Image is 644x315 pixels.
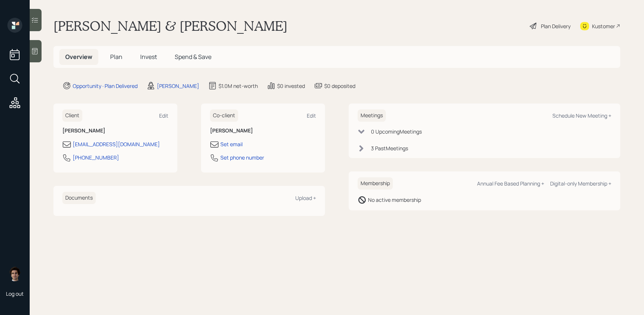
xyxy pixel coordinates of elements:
[541,22,571,30] div: Plan Delivery
[371,144,408,152] div: 3 Past Meeting s
[307,112,316,119] div: Edit
[62,109,82,122] h6: Client
[157,82,199,90] div: [PERSON_NAME]
[477,180,544,187] div: Annual Fee Based Planning +
[324,82,355,90] div: $0 deposited
[175,53,211,61] span: Spend & Save
[73,154,119,161] div: [PHONE_NUMBER]
[220,140,243,148] div: Set email
[62,128,168,134] h6: [PERSON_NAME]
[110,53,122,61] span: Plan
[7,266,22,281] img: harrison-schaefer-headshot-2.png
[368,196,421,204] div: No active membership
[277,82,305,90] div: $0 invested
[592,22,615,30] div: Kustomer
[53,18,287,34] h1: [PERSON_NAME] & [PERSON_NAME]
[358,109,386,122] h6: Meetings
[210,128,316,134] h6: [PERSON_NAME]
[295,194,316,201] div: Upload +
[218,82,258,90] div: $1.0M net-worth
[220,154,264,161] div: Set phone number
[73,82,138,90] div: Opportunity · Plan Delivered
[62,192,96,204] h6: Documents
[552,112,611,119] div: Schedule New Meeting +
[159,112,168,119] div: Edit
[550,180,611,187] div: Digital-only Membership +
[140,53,157,61] span: Invest
[65,53,92,61] span: Overview
[6,290,24,297] div: Log out
[358,177,393,190] h6: Membership
[210,109,238,122] h6: Co-client
[73,140,160,148] div: [EMAIL_ADDRESS][DOMAIN_NAME]
[371,128,422,135] div: 0 Upcoming Meeting s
